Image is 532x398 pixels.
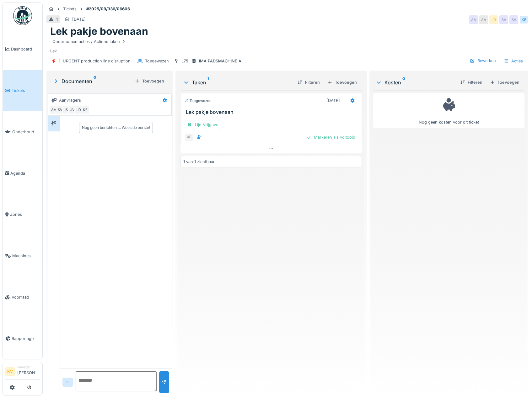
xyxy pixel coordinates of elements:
[12,294,40,300] span: Voorraad
[519,15,528,24] div: KE
[12,88,40,93] span: Tickets
[3,152,42,194] a: Agenda
[469,15,478,24] div: AA
[145,58,169,64] div: Toegewezen
[52,39,129,45] div: Ondernomen acties / Actions taken .
[72,16,86,22] div: [DATE]
[181,58,188,64] div: L75
[5,367,15,376] li: KV
[295,78,322,87] div: Filteren
[499,15,508,24] div: SV
[3,318,42,359] a: Rapportage
[183,79,292,86] div: Taken
[3,70,42,111] a: Tickets
[50,25,148,37] h1: Lek pakje bovenaan
[3,111,42,153] a: Onderhoud
[467,56,498,65] div: Bewerken
[207,79,209,86] sup: 1
[326,98,340,103] div: [DATE]
[84,6,132,12] strong: #2025/09/336/06606
[63,6,77,12] div: Tickets
[56,16,58,22] div: 1
[3,194,42,235] a: Zones
[304,133,358,141] div: Markeren als voltooid
[185,120,221,129] div: Lijn Vrijgave
[185,98,212,103] div: Toegewezen
[53,77,132,85] div: Documenten
[10,170,40,176] span: Agenda
[13,6,32,25] img: Badge_color-CXgf-gQk.svg
[376,79,455,86] div: Kosten
[185,133,193,142] div: KE
[489,15,498,24] div: JD
[325,78,359,87] div: Toevoegen
[11,46,40,52] span: Dashboard
[49,105,58,114] div: AA
[12,253,40,259] span: Machines
[56,105,64,114] div: SV
[377,96,520,125] div: Nog geen kosten voor dit ticket
[12,336,40,342] span: Rapportage
[10,211,40,217] span: Zones
[74,105,83,114] div: JD
[94,77,96,85] sup: 0
[3,277,42,318] a: Voorraad
[3,29,42,70] a: Dashboard
[82,125,150,130] div: Nog geen berichten … Wees de eerste!
[81,105,89,114] div: KE
[487,78,522,87] div: Toevoegen
[17,365,40,369] div: Manager
[3,235,42,277] a: Machines
[132,77,167,85] div: Toevoegen
[402,79,405,86] sup: 0
[59,58,131,64] div: 1. URGENT production line disruption
[458,78,485,87] div: Filteren
[68,105,77,114] div: JV
[50,38,524,54] div: Lek
[501,56,526,66] div: Acties
[509,15,518,24] div: SV
[12,129,40,135] span: Onderhoud
[186,109,359,115] h3: Lek pakje bovenaan
[479,15,488,24] div: AA
[59,97,81,103] div: Aanvragers
[199,58,241,64] div: IMA PADSMACHINE A
[17,365,40,378] li: [PERSON_NAME]
[5,365,40,380] a: KV Manager[PERSON_NAME]
[62,105,71,114] div: IS
[183,159,215,165] div: 1 van 1 zichtbaar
